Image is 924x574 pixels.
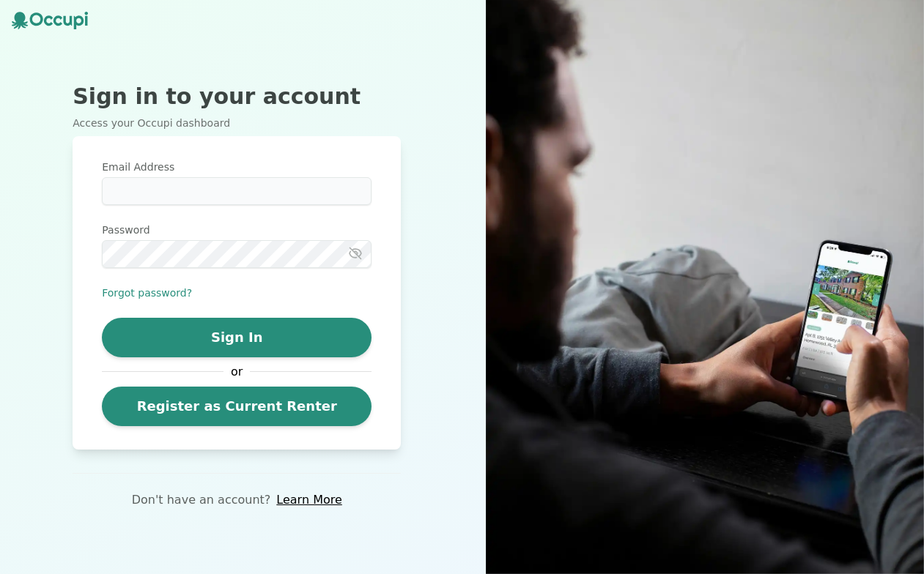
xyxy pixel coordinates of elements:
[102,223,372,237] label: Password
[102,286,192,300] button: Forgot password?
[102,318,372,357] button: Sign In
[102,387,372,426] a: Register as Current Renter
[223,363,250,381] span: or
[102,160,372,174] label: Email Address
[276,491,341,509] a: Learn More
[132,491,271,509] p: Don't have an account?
[73,83,401,110] h2: Sign in to your account
[73,116,401,130] p: Access your Occupi dashboard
